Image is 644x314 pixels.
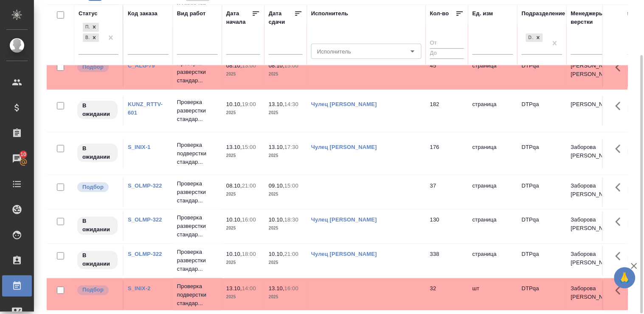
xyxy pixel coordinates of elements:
[269,259,303,267] p: 2025
[226,151,260,160] p: 2025
[82,22,100,33] div: Подбор, В ожидании
[610,57,631,78] button: Здесь прячутся важные кнопки
[177,9,206,18] div: Вид работ
[128,251,162,258] a: S_OLMP-322
[284,101,298,107] p: 14:30
[226,293,260,302] p: 2025
[82,252,112,269] p: В ожидании
[517,246,567,276] td: DTPqa
[269,70,303,78] p: 2025
[517,212,567,241] td: DTPqa
[128,101,163,116] a: KUNZ_RTTV-601
[614,267,636,289] button: 🙏
[82,101,112,118] p: В ожидании
[226,144,242,150] p: 13.10,
[522,9,565,18] div: Подразделение
[525,33,544,43] div: DTPqa
[82,217,112,234] p: В ожидании
[226,286,242,292] p: 13.10,
[83,34,90,42] div: В ожидании
[517,139,567,168] td: DTPqa
[284,251,298,258] p: 21:00
[242,182,256,189] p: 21:00
[571,250,612,267] p: Заборова [PERSON_NAME]
[269,9,294,26] div: Дата сдачи
[79,9,98,18] div: Статус
[610,280,631,301] button: Здесь прячутся важные кнопки
[430,9,449,18] div: Кол-во
[177,179,218,205] p: Проверка разверстки стандар...
[269,190,303,199] p: 2025
[226,62,242,69] p: 08.10,
[517,177,567,207] td: DTPqa
[269,286,284,292] p: 13.10,
[468,57,517,87] td: страница
[226,251,242,258] p: 10.10,
[426,139,468,168] td: 176
[76,143,118,163] div: Исполнитель назначен, приступать к работе пока рано
[426,96,468,126] td: 182
[226,101,242,107] p: 10.10,
[128,9,157,18] div: Код заказа
[284,144,298,150] p: 17:30
[242,251,256,258] p: 18:00
[430,48,464,59] input: До
[526,34,534,42] div: DTPqa
[571,143,612,160] p: Заборова [PERSON_NAME]
[2,148,32,169] a: 10
[226,259,260,267] p: 2025
[226,217,242,223] p: 10.10,
[610,96,631,116] button: Здесь прячутся важные кнопки
[472,9,493,18] div: Ед. изм
[517,280,567,310] td: DTPqa
[571,285,612,302] p: Заборова [PERSON_NAME]
[571,182,612,199] p: Заборова [PERSON_NAME]
[571,62,612,78] p: [PERSON_NAME] [PERSON_NAME]
[76,250,118,270] div: Исполнитель назначен, приступать к работе пока рано
[426,280,468,310] td: 32
[610,177,631,198] button: Здесь прячутся важные кнопки
[76,182,118,193] div: Можно подбирать исполнителей
[128,182,162,189] a: S_OLMP-322
[128,144,151,150] a: S_INIX-1
[269,109,303,117] p: 2025
[311,217,377,223] a: Чулец [PERSON_NAME]
[517,96,567,126] td: DTPqa
[468,246,517,276] td: страница
[269,293,303,302] p: 2025
[242,286,256,292] p: 14:00
[242,217,256,223] p: 16:00
[242,62,256,69] p: 13:00
[610,139,631,159] button: Здесь прячутся важные кнопки
[82,286,104,294] p: Подбор
[82,33,100,43] div: Подбор, В ожидании
[571,100,612,109] p: [PERSON_NAME]
[468,212,517,241] td: страница
[82,183,104,191] p: Подбор
[618,269,632,287] span: 🙏
[226,9,252,26] div: Дата начала
[76,285,118,296] div: Можно подбирать исполнителей
[177,98,218,123] p: Проверка разверстки стандар...
[610,246,631,266] button: Здесь прячутся важные кнопки
[407,45,419,57] button: Open
[468,139,517,168] td: страница
[242,144,256,150] p: 15:00
[468,96,517,126] td: страница
[311,101,377,107] a: Чулец [PERSON_NAME]
[426,246,468,276] td: 338
[284,286,298,292] p: 16:00
[311,9,349,18] div: Исполнитель
[269,217,284,223] p: 10.10,
[128,217,162,223] a: S_OLMP-322
[571,9,612,26] div: Менеджеры верстки
[284,182,298,189] p: 15:00
[83,23,90,32] div: Подбор
[226,70,260,78] p: 2025
[76,100,118,120] div: Исполнитель назначен, приступать к работе пока рано
[426,57,468,87] td: 45
[269,182,284,189] p: 09.10,
[226,109,260,117] p: 2025
[311,251,377,258] a: Чулец [PERSON_NAME]
[177,141,218,166] p: Проверка подверстки стандар...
